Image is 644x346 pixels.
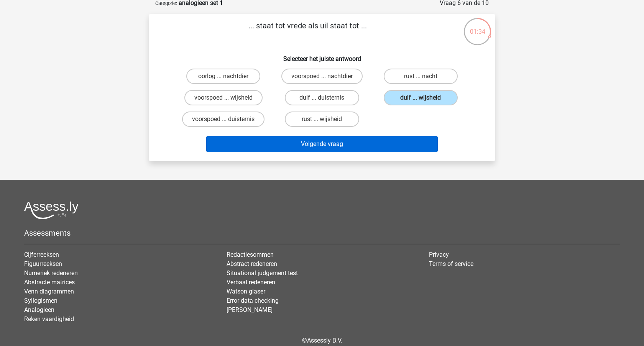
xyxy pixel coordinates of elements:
label: duif ... wijsheid [384,90,458,105]
label: voorspoed ... duisternis [182,112,264,127]
button: Volgende vraag [206,136,438,152]
img: Assessly logo [24,201,79,219]
a: Venn diagrammen [24,288,74,295]
small: Categorie: [155,0,177,6]
label: rust ... nacht [384,69,458,84]
a: Terms of service [429,260,473,267]
h6: Selecteer het juiste antwoord [161,49,483,62]
a: Verbaal redeneren [227,279,275,286]
label: duif ... duisternis [285,90,359,105]
a: Analogieen [24,306,54,313]
div: 01:34 [463,17,492,36]
a: [PERSON_NAME] [227,306,273,313]
h5: Assessments [24,228,620,238]
label: voorspoed ... nachtdier [281,69,363,84]
a: Watson glaser [227,288,265,295]
a: Cijferreeksen [24,251,59,258]
a: Numeriek redeneren [24,269,78,277]
a: Syllogismen [24,297,58,304]
label: rust ... wijsheid [285,112,359,127]
a: Error data checking [227,297,279,304]
a: Redactiesommen [227,251,274,258]
a: Abstract redeneren [227,260,277,267]
a: Figuurreeksen [24,260,62,267]
label: oorlog ... nachtdier [186,69,260,84]
a: Reken vaardigheid [24,315,74,323]
p: ... staat tot vrede als uil staat tot ... [161,20,454,43]
a: Privacy [429,251,449,258]
a: Assessly B.V. [307,337,342,344]
a: Situational judgement test [227,269,298,277]
label: voorspoed ... wijsheid [184,90,263,105]
a: Abstracte matrices [24,279,75,286]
